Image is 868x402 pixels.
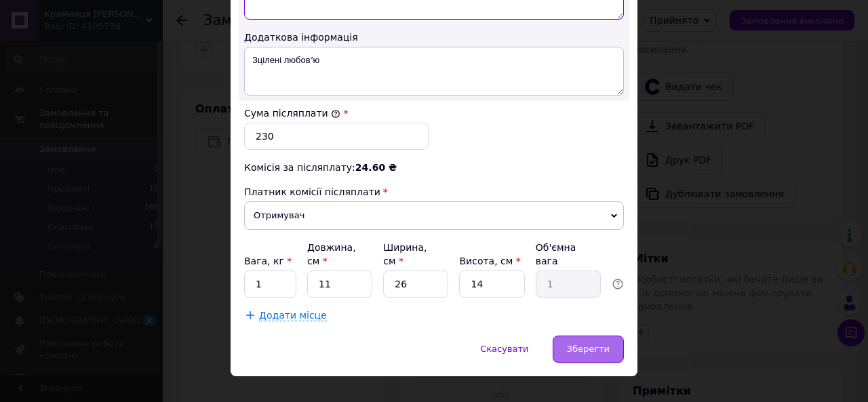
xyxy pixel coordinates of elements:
div: Об'ємна вага [536,241,601,268]
div: Додаткова інформація [244,31,624,44]
label: Сума післяплати [244,108,340,119]
label: Ширина, см [383,242,427,266]
label: Висота, см [459,256,520,266]
label: Довжина, см [307,242,356,266]
span: Отримувач [244,201,624,230]
span: Скасувати [480,344,528,354]
div: Комісія за післяплату: [244,161,624,174]
span: Платник комісії післяплати [244,186,380,197]
span: Зберегти [567,344,610,354]
label: Вага, кг [244,256,292,266]
span: Додати місце [259,310,327,321]
span: 24.60 ₴ [355,162,397,173]
textarea: Зцілені любовʼю [244,47,624,96]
